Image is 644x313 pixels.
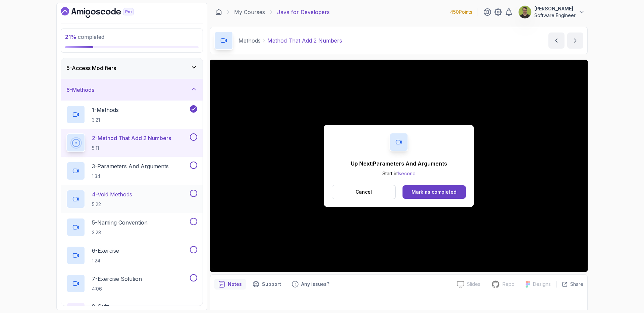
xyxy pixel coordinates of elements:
p: Up Next: Parameters And Arguments [351,160,447,168]
p: 4 - Void Methods [92,190,132,198]
p: Support [262,281,281,288]
p: Java for Developers [277,8,330,16]
p: Method That Add 2 Numbers [267,37,342,45]
p: Methods [238,37,261,45]
button: 7-Exercise Solution4:06 [66,274,197,293]
p: 2 - Method That Add 2 Numbers [92,134,171,142]
a: My Courses [234,8,265,16]
button: Share [556,281,583,288]
button: 3-Parameters And Arguments1:34 [66,162,197,180]
p: 5:11 [92,145,171,151]
span: completed [65,34,104,40]
button: 2-Method That Add 2 Numbers5:11 [66,133,197,152]
p: 1:24 [92,257,119,264]
span: 1 second [397,171,416,176]
p: 6 - Exercise [92,247,119,255]
button: 6-Exercise1:24 [66,246,197,265]
p: Any issues? [301,281,329,288]
p: Designs [533,281,551,288]
button: Feedback button [288,279,333,290]
button: 4-Void Methods5:22 [66,190,197,208]
button: previous content [548,33,565,49]
button: next content [567,33,583,49]
p: Share [570,281,583,288]
h3: 6 - Methods [66,86,94,94]
p: 1 - Methods [92,106,119,114]
span: 21 % [65,34,76,40]
a: Dashboard [215,9,222,15]
button: 6-Methods [61,79,203,101]
p: Notes [228,281,242,288]
p: Software Engineer [534,12,576,19]
p: 8 - Quiz [92,302,109,310]
p: 4:06 [92,286,142,292]
p: 3:28 [92,229,148,236]
p: Slides [467,281,480,288]
div: Mark as completed [412,189,457,195]
button: 5-Access Modifiers [61,57,203,79]
p: 5:22 [92,201,132,208]
p: 1:34 [92,173,169,180]
button: Mark as completed [402,185,466,199]
p: 450 Points [450,9,472,15]
p: 3:21 [92,117,119,123]
button: Support button [249,279,285,290]
button: 1-Methods3:21 [66,105,197,124]
p: Cancel [356,189,372,195]
p: 3 - Parameters And Arguments [92,162,169,170]
h3: 5 - Access Modifiers [66,64,116,72]
button: Cancel [332,185,396,199]
p: Repo [502,281,515,288]
button: notes button [214,279,246,290]
a: Dashboard [61,7,149,18]
button: 5-Naming Convention3:28 [66,218,197,237]
p: 7 - Exercise Solution [92,275,142,283]
button: user profile image[PERSON_NAME]Software Engineer [518,5,585,19]
iframe: 2 - Method that add 2 numbers [210,60,588,272]
p: Start in [351,170,447,177]
img: user profile image [519,6,531,18]
p: [PERSON_NAME] [534,5,576,12]
p: 5 - Naming Convention [92,218,148,227]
